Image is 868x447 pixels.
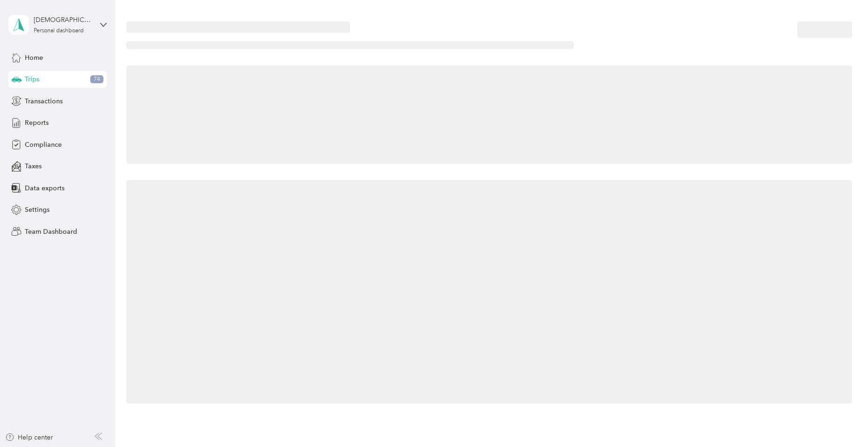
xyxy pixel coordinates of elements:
[34,28,84,34] div: Personal dashboard
[25,205,50,215] span: Settings
[90,75,103,84] span: 74
[25,140,62,150] span: Compliance
[34,15,92,25] div: [DEMOGRAPHIC_DATA][PERSON_NAME]
[25,74,39,84] span: Trips
[25,183,65,193] span: Data exports
[25,161,42,171] span: Taxes
[25,227,77,237] span: Team Dashboard
[25,53,43,63] span: Home
[25,96,63,106] span: Transactions
[5,433,53,442] button: Help center
[816,395,868,447] iframe: Everlance-gr Chat Button Frame
[25,118,49,128] span: Reports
